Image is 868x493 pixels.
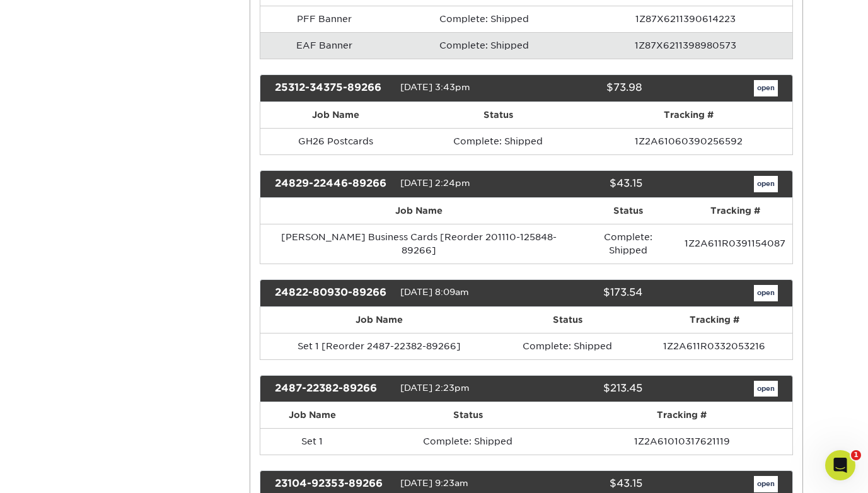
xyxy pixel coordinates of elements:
div: 24822-80930-89266 [265,285,400,301]
td: 1Z2A61060390256592 [586,128,792,154]
iframe: Intercom live chat [825,450,855,480]
td: 1Z87X6211398980573 [579,32,792,59]
td: [PERSON_NAME] Business Cards [Reorder 201110-125848-89266] [260,224,577,264]
span: [DATE] 2:24pm [400,178,470,188]
div: 23104-92353-89266 [265,476,400,492]
td: Complete: Shipped [364,428,572,455]
td: Complete: Shipped [388,32,579,59]
a: open [754,285,778,301]
span: [DATE] 8:09am [400,287,469,297]
a: open [754,80,778,96]
td: Complete: Shipped [499,333,637,359]
div: $213.45 [517,381,652,397]
th: Status [499,307,637,333]
div: $173.54 [517,285,652,301]
th: Tracking # [572,402,792,428]
span: [DATE] 9:23am [400,478,468,489]
td: 1Z2A611R0391154087 [678,224,792,264]
td: PFF Banner [260,6,388,32]
td: Complete: Shipped [577,224,678,264]
td: EAF Banner [260,32,388,59]
td: 1Z2A61010317621119 [572,428,792,455]
td: Set 1 [Reorder 2487-22382-89266] [260,333,499,359]
td: 1Z87X6211390614223 [579,6,792,32]
th: Status [364,402,572,428]
th: Tracking # [637,307,792,333]
div: 2487-22382-89266 [265,381,400,397]
a: open [754,476,778,492]
div: $43.15 [517,176,652,192]
th: Job Name [260,307,499,333]
td: GH26 Postcards [260,128,410,154]
th: Job Name [260,402,364,428]
span: [DATE] 2:23pm [400,383,470,393]
th: Tracking # [678,198,792,224]
span: [DATE] 3:43pm [400,82,470,92]
th: Status [577,198,678,224]
th: Job Name [260,102,410,128]
td: 1Z2A611R0332053216 [637,333,792,359]
th: Status [410,102,586,128]
div: 25312-34375-89266 [265,80,400,96]
a: open [754,176,778,192]
td: Set 1 [260,428,364,455]
td: Complete: Shipped [410,128,586,154]
div: $43.15 [517,476,652,492]
th: Tracking # [586,102,792,128]
th: Job Name [260,198,577,224]
span: 1 [851,450,861,460]
div: $73.98 [517,80,652,96]
td: Complete: Shipped [388,6,579,32]
div: 24829-22446-89266 [265,176,400,192]
a: open [754,381,778,397]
